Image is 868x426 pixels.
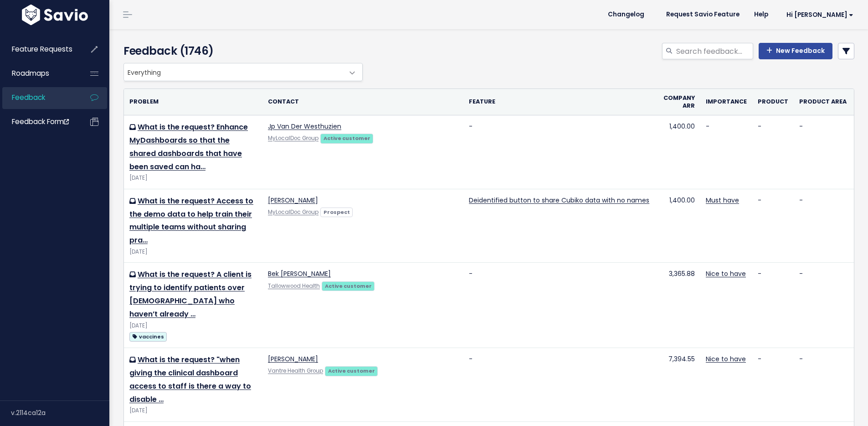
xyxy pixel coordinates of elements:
[325,282,372,290] strong: Active customer
[752,89,794,115] th: Product
[706,269,746,278] a: Nice to have
[759,43,832,59] a: New Feedback
[794,115,854,189] td: -
[324,208,350,216] strong: Prospect
[786,11,853,18] span: Hi [PERSON_NAME]
[752,348,794,422] td: -
[324,135,370,142] strong: Active customer
[328,367,375,374] strong: Active customer
[463,263,655,348] td: -
[268,354,318,364] a: [PERSON_NAME]
[794,189,854,263] td: -
[123,43,358,59] h4: Feedback (1746)
[700,115,752,189] td: -
[752,115,794,189] td: -
[700,89,752,115] th: Importance
[706,196,739,205] a: Must have
[463,115,655,189] td: -
[655,189,700,263] td: 1,400.00
[268,122,341,131] a: Jp Van Der Westhuzien
[2,39,76,60] a: Feature Requests
[469,196,649,205] a: Deidentified button to share Cubiko data with no names
[12,68,49,78] span: Roadmaps
[776,8,861,22] a: Hi [PERSON_NAME]
[268,208,318,216] a: MyLocalDoc Group
[129,269,252,319] a: What is the request? A client is trying to identify patients over [DEMOGRAPHIC_DATA] who haven’t ...
[262,89,463,115] th: Contact
[320,133,373,142] a: Active customer
[794,89,854,115] th: Product Area
[794,263,854,348] td: -
[129,247,257,257] div: [DATE]
[655,115,700,189] td: 1,400.00
[11,401,109,425] div: v.2114ca12a
[129,173,257,183] div: [DATE]
[2,63,76,84] a: Roadmaps
[706,354,746,364] a: Nice to have
[320,207,353,216] a: Prospect
[655,89,700,115] th: Company ARR
[268,196,318,205] a: [PERSON_NAME]
[655,263,700,348] td: 3,365.88
[268,367,323,374] a: Vantre Health Group
[747,8,776,21] a: Help
[129,332,167,342] span: vaccines
[129,122,248,171] a: What is the request? Enhance MyDashboards so that the shared dashboards that have been saved can ha…
[463,89,655,115] th: Feature
[2,111,76,132] a: Feedback form
[268,282,320,290] a: Tallowwood Health
[268,135,318,142] a: MyLocalDoc Group
[129,196,253,245] a: What is the request? Access to the demo data to help train their multiple teams without sharing pra…
[12,93,45,102] span: Feedback
[322,281,375,290] a: Active customer
[123,63,363,81] span: Everything
[659,8,747,21] a: Request Savio Feature
[129,321,257,331] div: [DATE]
[12,117,69,126] span: Feedback form
[655,348,700,422] td: 7,394.55
[129,331,167,342] a: vaccines
[124,63,344,81] span: Everything
[129,354,251,404] a: What is the request? "when giving the clinical dashboard access to staff is there a way to disable …
[794,348,854,422] td: -
[2,87,76,108] a: Feedback
[129,406,257,416] div: [DATE]
[12,44,72,54] span: Feature Requests
[675,43,753,59] input: Search feedback...
[268,269,331,278] a: Bek [PERSON_NAME]
[752,263,794,348] td: -
[325,366,378,375] a: Active customer
[124,89,262,115] th: Problem
[752,189,794,263] td: -
[463,348,655,422] td: -
[20,5,90,25] img: logo-white.9d6f32f41409.svg
[608,11,644,18] span: Changelog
